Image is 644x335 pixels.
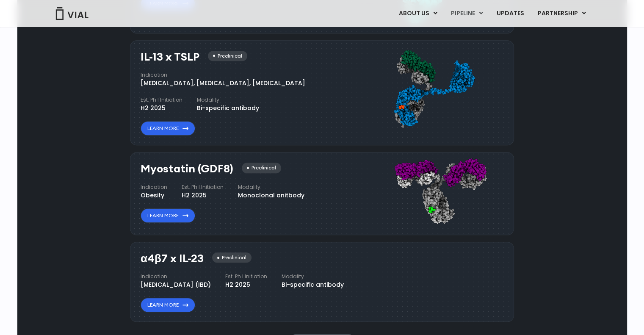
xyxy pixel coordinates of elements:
[444,6,489,21] a: PIPELINEMenu Toggle
[242,163,281,173] div: Preclinical
[141,252,204,265] h3: α4β7 x IL-23
[141,208,195,223] a: Learn More
[197,96,259,104] h4: Modality
[197,104,259,113] div: Bi-specific antibody
[282,280,344,289] div: Bi-specific antibody
[141,121,195,136] a: Learn More
[208,51,247,61] div: Preclinical
[225,273,267,280] h4: Est. Ph I Initiation
[225,280,267,289] div: H2 2025
[238,191,304,200] div: Monoclonal anitbody
[282,273,344,280] h4: Modality
[55,7,89,20] img: Vial Logo
[489,6,530,21] a: UPDATES
[182,191,224,200] div: H2 2025
[141,104,182,113] div: H2 2025
[141,96,182,104] h4: Est. Ph I Initiation
[141,298,195,312] a: Learn More
[141,79,305,88] div: [MEDICAL_DATA], [MEDICAL_DATA], [MEDICAL_DATA]
[141,183,167,191] h4: Indication
[238,183,304,191] h4: Modality
[531,6,592,21] a: PARTNERSHIPMenu Toggle
[141,71,305,79] h4: Indication
[141,273,211,280] h4: Indication
[212,252,252,263] div: Preclinical
[182,183,224,191] h4: Est. Ph I Initiation
[141,280,211,289] div: [MEDICAL_DATA] (IBD)
[141,163,233,175] h3: Myostatin (GDF8)
[392,6,443,21] a: ABOUT USMenu Toggle
[141,191,167,200] div: Obesity
[141,51,199,63] h3: IL-13 x TSLP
